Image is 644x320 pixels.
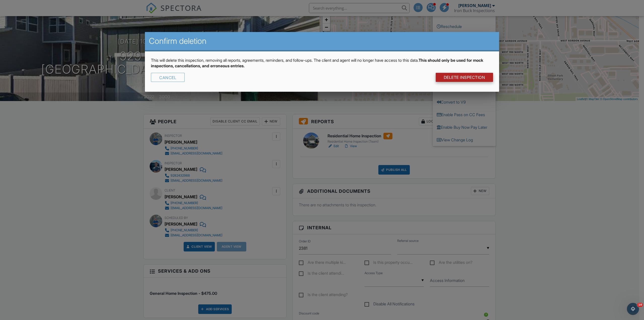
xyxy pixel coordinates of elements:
span: 10 [637,303,643,307]
h2: Confirm deletion [149,36,495,46]
p: This will delete this inspection, removing all reports, agreements, reminders, and follow-ups. Th... [151,57,493,69]
iframe: Intercom live chat [627,303,639,315]
a: DELETE Inspection [436,73,493,82]
div: Cancel [151,73,185,82]
strong: This should only be used for mock inspections, cancellations, and erroneous entries. [151,58,483,68]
